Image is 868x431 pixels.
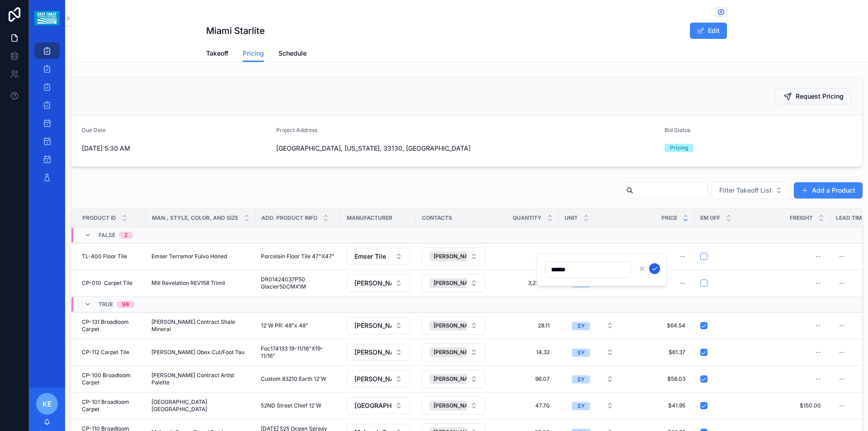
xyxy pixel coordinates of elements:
button: Unselect 344 [429,251,491,261]
div: -- [680,279,685,287]
button: Unselect 322 [429,374,491,384]
span: Takeoff [206,49,228,58]
span: [PERSON_NAME] [434,322,478,329]
button: Unselect 361 [429,401,491,411]
div: SY [577,375,585,384]
div: 98 [122,301,129,308]
span: [GEOGRAPHIC_DATA] [GEOGRAPHIC_DATA] [354,401,392,410]
span: $61.37 [636,349,685,356]
div: -- [839,279,844,287]
span: Bid Status [665,127,690,133]
span: Manufacturer [347,214,392,222]
button: Request Pricing [775,88,851,104]
span: Due Date [82,127,106,133]
span: Mill Revelation REV158 Trimli [151,279,225,287]
button: Select Button [565,398,621,414]
span: $150.00 [771,402,821,409]
span: [PERSON_NAME] [434,402,478,409]
a: Takeoff [206,45,228,63]
a: Pricing [243,45,264,62]
span: Porcelain Floor Tile 47"X47" [261,253,335,260]
span: [GEOGRAPHIC_DATA] [GEOGRAPHIC_DATA] [151,398,250,413]
span: [PERSON_NAME] Contract [354,374,392,384]
img: App logo [34,11,59,25]
span: Emser Terramor Fulvo Honed [151,253,227,260]
span: Request Pricing [796,92,844,101]
div: -- [816,375,821,383]
span: [PERSON_NAME] Obex Cut/Foot Tau [151,349,245,356]
span: Em Off [700,214,720,222]
button: Unselect 363 [429,347,491,357]
div: -- [839,402,844,409]
button: Select Button [422,397,485,415]
div: -- [816,349,821,356]
span: [PERSON_NAME] [434,349,478,356]
span: Filter Takeoff List [719,186,772,195]
span: Pricing [243,49,264,58]
span: 14.32 [500,349,550,356]
div: 2 [124,232,127,239]
button: Select Button [347,397,410,414]
div: -- [816,279,821,287]
span: Schedule [278,49,307,58]
span: Emser Tile [354,252,386,261]
span: [PERSON_NAME] Contract Artist Palette [151,372,250,386]
div: Pricing [670,144,688,152]
button: Select Button [347,248,410,265]
button: Unselect 322 [429,321,491,331]
div: -- [816,253,821,260]
button: Select Button [347,275,410,292]
span: Custom 83210 Earth 12'W [261,375,326,383]
span: [PERSON_NAME] Contract [354,321,392,330]
span: CP-101 Broadloom Carpet [82,398,141,413]
span: [PERSON_NAME] [434,253,478,260]
div: -- [839,349,844,356]
h1: Miami Starlite [206,24,265,37]
div: SY [577,322,585,330]
button: Add a Product [794,182,863,199]
div: -- [839,253,844,260]
button: Select Button [565,344,621,360]
span: DR01424037P50 Glacier50CMX1M [261,276,335,290]
span: 3,212.04 [500,279,550,287]
span: [PERSON_NAME] Floor Covering [354,279,392,288]
span: [PERSON_NAME] [434,279,478,287]
button: Select Button [422,370,485,388]
span: Contacts [422,214,452,222]
button: Select Button [565,317,621,334]
span: CP-100 Broadloom Carpet [82,372,141,386]
div: SY [577,402,585,410]
button: Edit [690,23,727,39]
span: 96.07 [500,375,550,383]
span: Foc174133 19-11/16"X19-11/16" [261,345,335,360]
button: Select Button [422,343,485,361]
div: -- [816,322,821,329]
div: -- [839,375,844,383]
div: -- [680,253,685,260]
span: $58.03 [636,375,685,383]
button: Select Button [565,248,621,265]
button: Select Button [565,371,621,387]
span: TRUE [99,301,113,308]
span: Lead Time [836,214,865,222]
span: Man., Style, Color, and Size [152,214,238,222]
span: TL-400 Floor Tile [82,253,127,260]
span: 12'W PR: 48"x 48" [261,322,308,329]
div: SY [577,349,585,357]
button: Select Button [712,182,790,199]
span: [DATE] 5:30 AM [82,144,269,153]
button: Select Button [347,344,410,361]
button: Unselect 363 [429,278,491,288]
span: Project Address [276,127,317,133]
span: Unit [565,214,578,222]
span: CP-112 Carpet Tile [82,349,129,356]
button: Select Button [422,274,485,292]
span: Add. Product Info [261,214,317,222]
div: scrollable content [29,36,65,197]
span: KE [42,398,52,409]
button: Select Button [422,247,485,265]
span: 52ND Street Chief 12'W [261,402,321,409]
span: Freight [790,214,813,222]
span: $41.95 [636,402,685,409]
